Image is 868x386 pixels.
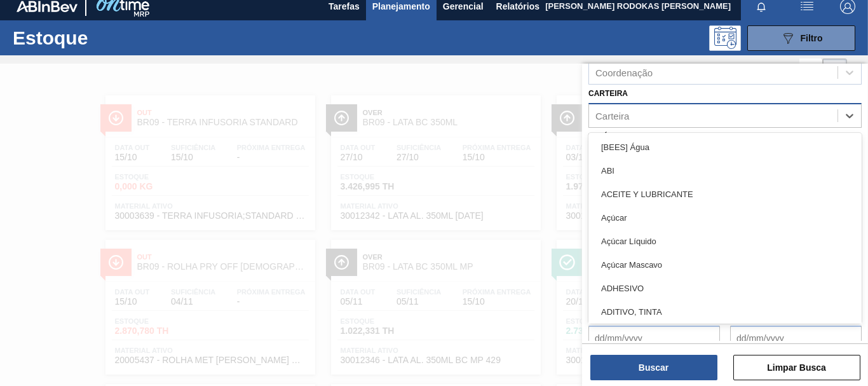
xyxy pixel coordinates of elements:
[588,300,862,324] div: ADITIVO, TINTA
[823,59,847,83] div: Visão em Cards
[595,110,629,121] div: Carteira
[588,277,862,300] div: ADHESIVO
[588,206,862,230] div: Açúcar
[588,326,720,351] input: dd/mm/yyyy
[709,25,741,51] div: Pogramando: nenhum usuário selecionado
[730,326,862,351] input: dd/mm/yyyy
[588,159,862,183] div: ABI
[595,67,653,78] div: Coordenação
[747,25,855,51] button: Filtro
[588,132,619,141] label: Família
[17,1,78,12] img: TNhmsLtSVTkK8tSr43FrP2fwEKptu5GPRR3wAAAABJRU5ErkJggg==
[588,183,862,206] div: ACEITE Y LUBRICANTE
[588,230,862,253] div: Açúcar Líquido
[588,135,862,159] div: [BEES] Água
[588,89,628,98] label: Carteira
[13,31,191,45] h1: Estoque
[801,33,823,43] span: Filtro
[588,253,862,277] div: Açúcar Mascavo
[799,59,823,83] div: Visão em Lista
